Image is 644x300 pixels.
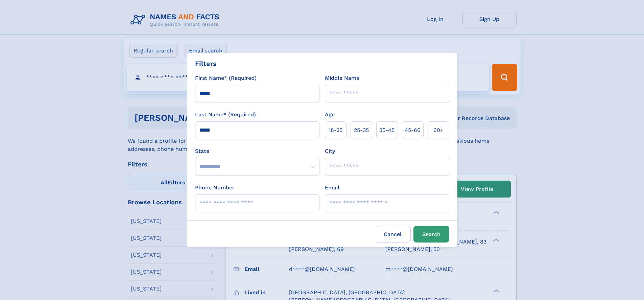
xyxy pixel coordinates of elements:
[413,226,449,243] button: Search
[195,147,319,155] label: State
[325,74,359,82] label: Middle Name
[329,126,342,134] span: 18‑25
[195,111,256,119] label: Last Name* (Required)
[325,111,335,119] label: Age
[405,126,421,134] span: 45‑60
[195,184,235,192] label: Phone Number
[325,147,335,155] label: City
[375,226,411,243] label: Cancel
[195,74,257,82] label: First Name* (Required)
[379,126,395,134] span: 35‑45
[433,126,444,134] span: 60+
[325,184,339,192] label: Email
[354,126,369,134] span: 25‑35
[195,59,217,69] div: Filters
